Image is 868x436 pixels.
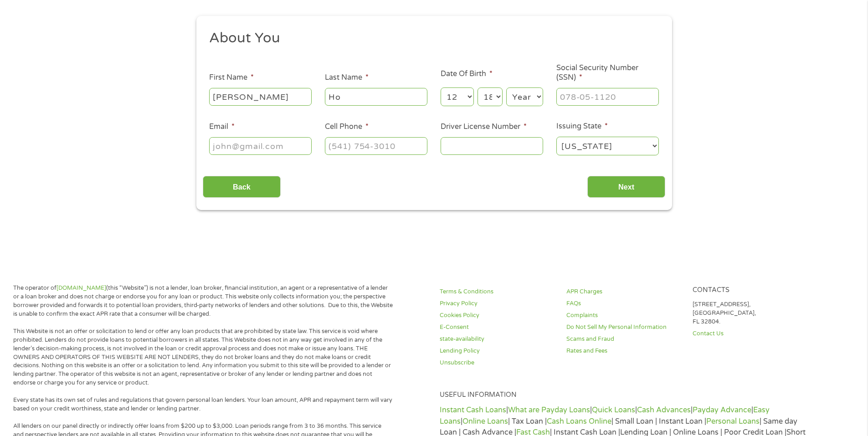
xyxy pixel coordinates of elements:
h4: Contacts [693,286,808,295]
input: Back [203,176,281,198]
a: Quick Loans [592,405,635,415]
a: Cash Loans Online [547,417,611,426]
a: [DOMAIN_NAME] [56,284,106,292]
a: Contact Us [693,329,808,338]
h4: Useful Information [440,391,808,400]
a: APR Charges [566,287,682,296]
a: Personal Loans [706,417,760,426]
label: Cell Phone [325,122,369,132]
label: Last Name [325,73,369,82]
p: This Website is not an offer or solicitation to lend or offer any loan products that are prohibit... [13,327,393,387]
a: Easy Loans [440,405,770,426]
a: Terms & Conditions [440,287,555,296]
input: (541) 754-3010 [325,137,427,154]
a: state-availability [440,335,555,344]
a: Complaints [566,311,682,320]
input: Next [587,176,665,198]
a: Cookies Policy [440,311,555,320]
a: Do Not Sell My Personal Information [566,323,682,332]
label: Driver License Number [441,122,527,132]
a: Scams and Fraud [566,335,682,344]
a: Rates and Fees [566,347,682,355]
a: Lending Policy [440,347,555,355]
a: Unsubscribe [440,359,555,367]
label: Issuing State [556,122,608,131]
label: Date Of Birth [441,69,493,79]
a: Privacy Policy [440,299,555,308]
p: The operator of (this “Website”) is not a lender, loan broker, financial institution, an agent or... [13,284,393,318]
input: 078-05-1120 [556,88,659,105]
label: Social Security Number (SSN) [556,63,659,82]
input: john@gmail.com [209,137,312,154]
a: What are Payday Loans [508,405,590,415]
p: Every state has its own set of rules and regulations that govern personal loan lenders. Your loan... [13,396,393,413]
a: Online Loans [462,417,508,426]
a: Instant Cash Loans [440,405,506,415]
a: E-Consent [440,323,555,332]
h2: About You [209,29,652,47]
label: First Name [209,73,254,82]
a: Cash Advances [637,405,691,415]
input: Smith [325,88,427,105]
p: [STREET_ADDRESS], [GEOGRAPHIC_DATA], FL 32804. [693,300,808,326]
a: FAQs [566,299,682,308]
a: Payday Advance [693,405,751,415]
label: Email [209,122,235,132]
input: John [209,88,312,105]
